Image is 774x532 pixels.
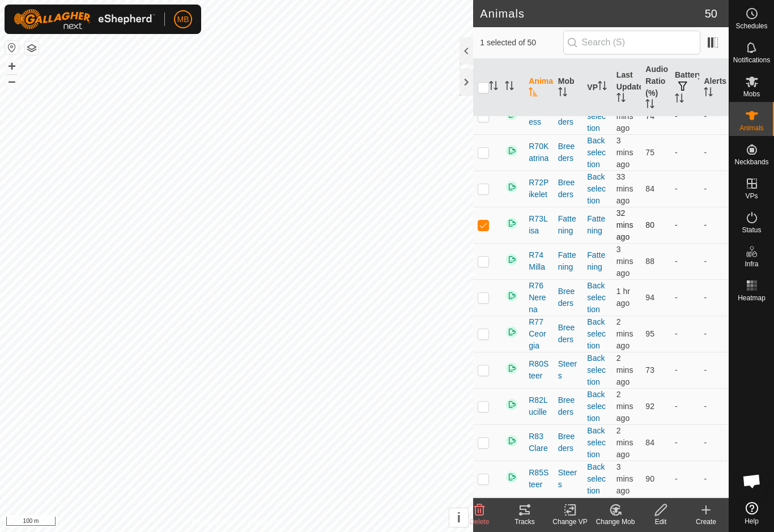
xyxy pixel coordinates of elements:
[587,100,606,133] a: Back selection
[449,508,468,527] button: i
[645,293,654,302] span: 94
[558,213,579,237] div: Fattening
[699,207,729,243] td: -
[616,100,633,133] span: 10 Oct 2025 at 6:03 pm
[505,398,518,411] img: returning on
[587,250,605,271] a: Fattening
[502,517,547,527] div: Tracks
[582,59,612,117] th: VP
[616,95,626,104] p-sorticon: Activate to sort
[505,83,514,92] p-sorticon: Activate to sort
[587,172,606,205] a: Back selection
[529,104,549,128] span: R69Jess
[505,144,518,158] img: returning on
[699,279,729,316] td: -
[505,325,518,339] img: returning on
[612,59,641,117] th: Last Updated
[616,172,633,205] span: 10 Oct 2025 at 6:03 pm
[529,280,549,316] span: R76Nerena
[670,243,700,279] td: -
[670,388,700,424] td: -
[616,317,633,350] span: 10 Oct 2025 at 6:33 pm
[729,497,774,529] a: Help
[641,59,670,117] th: Audio Ratio (%)
[587,214,605,235] a: Fattening
[670,59,700,117] th: Battery
[699,461,729,497] td: -
[547,517,593,527] div: Change VP
[645,101,654,110] p-sorticon: Activate to sort
[558,394,579,418] div: Breeders
[529,316,549,352] span: R77Ceorgia
[248,517,281,527] a: Contact Us
[616,390,633,423] span: 10 Oct 2025 at 6:33 pm
[558,286,579,309] div: Breeders
[670,171,700,207] td: -
[704,89,713,98] p-sorticon: Activate to sort
[616,287,630,308] span: 10 Oct 2025 at 5:33 pm
[738,295,766,301] span: Heatmap
[670,461,700,497] td: -
[645,365,654,374] span: 73
[587,390,606,423] a: Back selection
[645,438,654,447] span: 84
[558,249,579,273] div: Fattening
[699,134,729,171] td: -
[645,402,654,411] span: 92
[670,352,700,388] td: -
[480,37,563,49] span: 1 selected of 50
[616,354,633,386] span: 10 Oct 2025 at 6:33 pm
[587,426,606,459] a: Back selection
[735,23,767,29] span: Schedules
[645,329,654,338] span: 95
[699,424,729,461] td: -
[5,41,19,54] button: Reset Map
[563,31,700,54] input: Search (S)
[675,95,684,104] p-sorticon: Activate to sort
[505,470,518,484] img: returning on
[529,141,549,164] span: R70Katrina
[192,517,235,527] a: Privacy Policy
[505,434,518,448] img: returning on
[529,89,538,98] p-sorticon: Activate to sort
[25,41,39,55] button: Map Layers
[558,141,579,164] div: Breeders
[735,464,769,498] div: Open chat
[587,354,606,386] a: Back selection
[587,281,606,314] a: Back selection
[670,98,700,134] td: -
[670,279,700,316] td: -
[529,249,549,273] span: R74Milla
[529,431,549,454] span: R83Clare
[705,5,717,22] span: 50
[616,245,633,278] span: 10 Oct 2025 at 6:33 pm
[505,253,518,266] img: returning on
[616,426,633,459] span: 10 Oct 2025 at 6:33 pm
[745,193,758,199] span: VPs
[505,216,518,230] img: returning on
[645,474,654,483] span: 90
[558,89,567,98] p-sorticon: Activate to sort
[558,467,579,491] div: Steers
[616,136,633,169] span: 10 Oct 2025 at 6:33 pm
[558,177,579,201] div: Breeders
[645,220,654,229] span: 80
[470,518,490,526] span: Delete
[177,14,189,25] span: MB
[699,171,729,207] td: -
[699,59,729,117] th: Alerts
[670,424,700,461] td: -
[529,358,549,382] span: R80Steer
[529,177,549,201] span: R72Pikelet
[505,180,518,194] img: returning on
[645,257,654,266] span: 88
[480,7,705,20] h2: Animals
[699,388,729,424] td: -
[5,59,19,73] button: +
[489,83,498,92] p-sorticon: Activate to sort
[699,316,729,352] td: -
[670,207,700,243] td: -
[524,59,554,117] th: Animal
[734,159,768,165] span: Neckbands
[745,518,759,525] span: Help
